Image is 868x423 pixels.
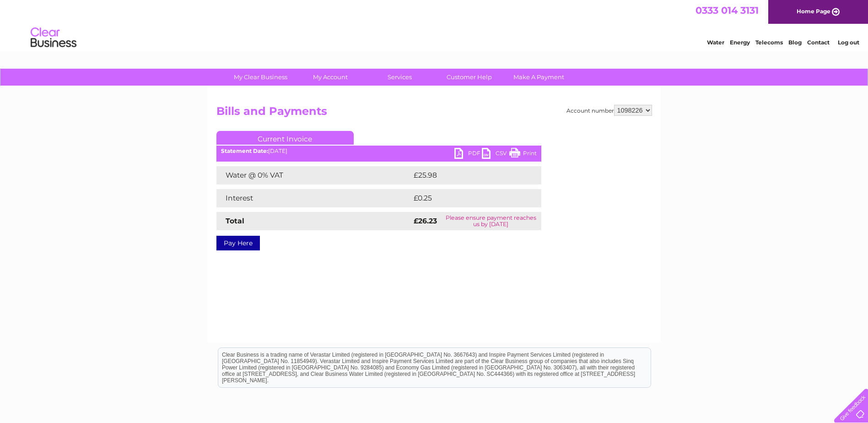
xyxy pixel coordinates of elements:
td: £25.98 [411,166,523,184]
a: Energy [730,39,750,46]
a: PDF [454,148,482,161]
a: Current Invoice [216,131,354,145]
td: £0.25 [411,189,520,207]
a: Print [509,148,537,161]
a: 0333 014 3131 [695,5,759,16]
a: Blog [788,39,802,46]
a: Water [707,39,724,46]
a: CSV [482,148,509,161]
h2: Bills and Payments [216,105,652,122]
a: Make A Payment [501,69,577,86]
a: My Clear Business [223,69,298,86]
img: logo.png [30,24,77,52]
div: Account number [566,105,652,116]
b: Statement Date: [221,147,268,154]
td: Water @ 0% VAT [216,166,411,184]
td: Interest [216,189,411,207]
div: [DATE] [216,148,541,154]
a: Pay Here [216,236,260,250]
strong: £26.23 [414,217,437,225]
a: Services [362,69,437,86]
a: My Account [292,69,368,86]
a: Contact [807,39,830,46]
td: Please ensure payment reaches us by [DATE] [441,212,541,230]
a: Telecoms [755,39,783,46]
div: Clear Business is a trading name of Verastar Limited (registered in [GEOGRAPHIC_DATA] No. 3667643... [218,5,651,44]
a: Log out [838,39,859,46]
strong: Total [226,217,244,225]
a: Customer Help [431,69,507,86]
